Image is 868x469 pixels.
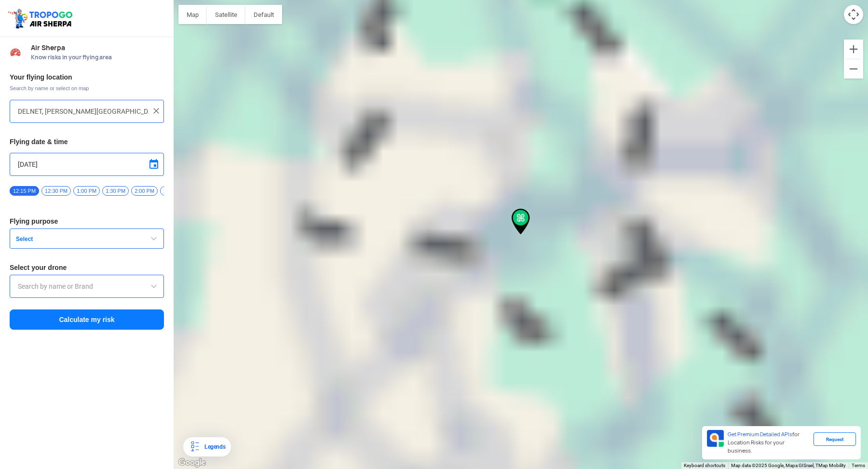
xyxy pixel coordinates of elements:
div: for Location Risks for your business. [724,430,814,456]
span: Select [12,235,133,243]
img: ic_close.png [151,106,161,116]
input: Select Date [18,159,156,170]
img: ic_tgdronemaps.svg [7,7,76,29]
button: Zoom out [844,59,863,79]
button: Show street map [178,5,207,24]
div: Request [814,432,856,446]
span: Search by name or select on map [10,84,164,92]
input: Search your flying location [18,106,149,117]
div: Legends [201,441,225,453]
span: 12:30 PM [41,186,71,196]
button: Select [10,228,164,249]
button: Zoom in [844,40,863,59]
h3: Select your drone [10,264,164,271]
span: Map data ©2025 Google, Mapa GISrael, TMap Mobility [731,463,846,468]
span: Air Sherpa [31,44,164,52]
span: 2:00 PM [131,186,158,196]
h3: Your flying location [10,74,164,80]
span: 12:15 PM [10,186,39,196]
span: Know risks in your flying area [31,54,164,61]
span: 1:30 PM [102,186,129,196]
button: Show satellite imagery [207,5,245,24]
img: Legends [189,441,201,453]
img: Google [176,456,208,469]
a: Open this area in Google Maps (opens a new window) [176,456,208,469]
a: Terms [852,463,865,468]
button: Map camera controls [844,5,863,24]
h3: Flying purpose [10,218,164,225]
button: Calculate my risk [10,309,164,330]
span: Get Premium Detailed APIs [728,431,792,438]
h3: Flying date & time [10,138,164,145]
img: Premium APIs [707,430,724,447]
span: 2:30 PM [160,186,187,196]
input: Search by name or Brand [18,281,156,292]
img: Risk Scores [10,46,21,58]
span: 1:00 PM [73,186,100,196]
button: Keyboard shortcuts [684,462,725,469]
